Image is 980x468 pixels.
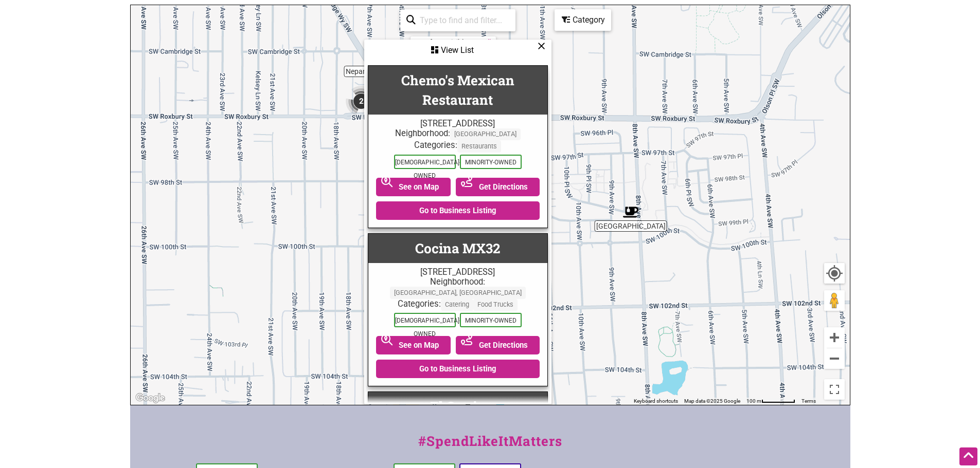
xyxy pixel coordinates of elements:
[133,391,167,405] a: Open this area in Google Maps (opens a new window)
[390,287,526,298] span: [GEOGRAPHIC_DATA], [GEOGRAPHIC_DATA]
[456,178,540,196] a: Get Directions
[376,178,451,196] a: See on Map
[364,40,551,404] div: See a list of the visible businesses
[824,290,845,311] button: Drag Pegman onto the map to open Street View
[460,313,522,327] span: Minority-Owned
[416,38,467,46] div: 12 of 602 visible
[415,239,500,257] a: Cocina MX32
[450,128,521,140] span: [GEOGRAPHIC_DATA]
[556,10,610,30] div: Category
[376,201,540,220] a: Go to Business Listing
[470,38,491,46] a: See All
[824,263,845,284] button: Your Location
[373,119,542,128] div: [STREET_ADDRESS]
[133,391,167,405] img: Google
[373,140,542,152] div: Categories:
[441,299,473,311] span: Catering
[634,398,678,405] button: Keyboard shortcuts
[373,277,542,298] div: Neighborhood:
[394,313,456,327] span: [DEMOGRAPHIC_DATA]-Owned
[824,327,845,348] button: Zoom in
[684,398,740,404] span: Map data ©2025 Google
[376,360,540,378] a: Go to Business Listing
[342,82,381,121] div: 2
[365,41,550,60] div: View List
[824,348,845,369] button: Zoom out
[743,398,798,405] button: Map Scale: 100 m per 62 pixels
[401,71,514,108] a: Chemo's Mexican Restaurant
[130,431,850,461] div: #SpendLikeItMatters
[959,447,977,465] div: Scroll Back to Top
[400,9,515,31] div: Type to search and filter
[430,398,486,415] a: El Catrin
[801,398,816,404] a: Terms
[416,10,509,30] input: Type to find and filter...
[457,140,501,152] span: Restaurants
[473,299,518,311] span: Food Trucks
[373,299,542,311] div: Categories:
[823,378,846,401] button: Toggle fullscreen view
[394,155,456,169] span: [DEMOGRAPHIC_DATA]-Owned
[373,267,542,277] div: [STREET_ADDRESS]
[376,336,451,354] a: See on Map
[456,336,540,354] a: Get Directions
[619,200,643,224] div: Greenbridge Cafe
[746,398,761,404] span: 100 m
[460,155,522,169] span: Minority-Owned
[555,9,611,31] div: Filter by category
[373,128,542,140] div: Neighborhood:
